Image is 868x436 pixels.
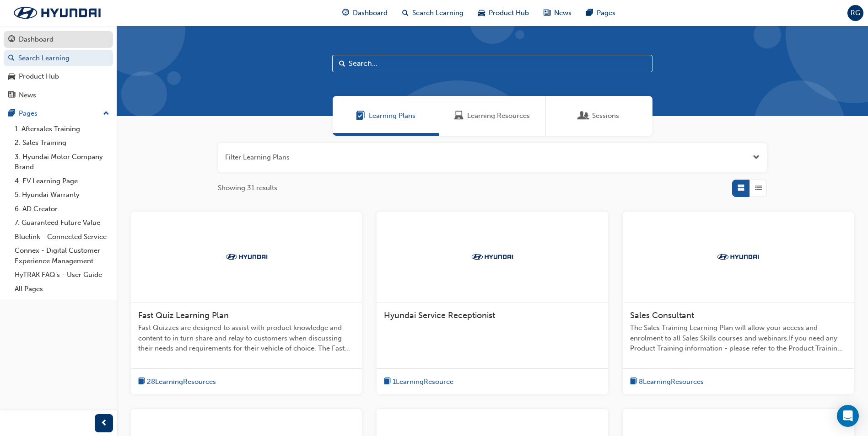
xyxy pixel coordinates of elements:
[138,376,145,388] span: book-icon
[11,150,113,174] a: 3. Hyundai Motor Company Brand
[218,183,277,193] span: Showing 31 results
[402,7,409,19] span: search-icon
[342,7,349,19] span: guage-icon
[592,111,619,121] span: Sessions
[11,230,113,244] a: Bluelink - Connected Service
[554,8,571,18] span: News
[11,282,113,296] a: All Pages
[851,8,860,18] span: RG
[138,323,355,354] span: Fast Quizzes are designed to assist with product knowledge and content to in turn share and relay...
[11,216,113,230] a: 7. Guaranteed Future Value
[630,323,846,354] span: The Sales Training Learning Plan will allow your access and enrolment to all Sales Skills courses...
[454,111,464,121] span: Learning Resources
[11,174,113,188] a: 4. EV Learning Page
[579,111,588,121] span: Sessions
[4,29,113,105] button: DashboardSearch LearningProduct HubNews
[489,8,529,18] span: Product Hub
[8,54,15,63] span: search-icon
[8,36,15,44] span: guage-icon
[11,244,113,268] a: Connex - Digital Customer Experience Management
[19,71,59,82] div: Product Hub
[471,4,536,22] a: car-iconProduct Hub
[847,5,863,21] button: RG
[467,111,530,121] span: Learning Resources
[369,111,415,121] span: Learning Plans
[353,8,388,18] span: Dashboard
[11,268,113,282] a: HyTRAK FAQ's - User Guide
[11,188,113,202] a: 5. Hyundai Warranty
[384,310,495,320] span: Hyundai Service Receptionist
[221,252,272,261] img: Trak
[467,252,518,261] img: Trak
[738,183,744,193] span: Grid
[4,50,113,67] a: Search Learning
[11,122,113,136] a: 1. Aftersales Training
[19,34,54,45] div: Dashboard
[339,58,345,69] span: Search
[536,4,579,22] a: news-iconNews
[138,310,229,320] span: Fast Quiz Learning Plan
[4,31,113,48] a: Dashboard
[138,376,216,388] button: book-icon28LearningResources
[393,377,453,387] span: 1 Learning Resource
[630,376,637,388] span: book-icon
[412,8,464,18] span: Search Learning
[5,3,110,22] img: Trak
[4,68,113,85] a: Product Hub
[713,252,763,261] img: Trak
[332,55,652,72] input: Search...
[579,4,623,22] a: pages-iconPages
[837,405,859,427] div: Open Intercom Messenger
[103,108,109,120] span: up-icon
[131,212,362,395] a: TrakFast Quiz Learning PlanFast Quizzes are designed to assist with product knowledge and content...
[11,202,113,216] a: 6. AD Creator
[478,7,485,19] span: car-icon
[8,91,15,100] span: news-icon
[597,8,615,18] span: Pages
[546,96,652,136] a: SessionsSessions
[439,96,546,136] a: Learning ResourcesLearning Resources
[623,212,854,395] a: TrakSales ConsultantThe Sales Training Learning Plan will allow your access and enrolment to all ...
[8,110,15,118] span: pages-icon
[384,376,453,388] button: book-icon1LearningResource
[356,111,365,121] span: Learning Plans
[630,310,694,320] span: Sales Consultant
[333,96,439,136] a: Learning PlansLearning Plans
[544,7,550,19] span: news-icon
[147,377,216,387] span: 28 Learning Resources
[19,108,38,119] div: Pages
[335,4,395,22] a: guage-iconDashboard
[19,90,36,101] div: News
[377,212,608,395] a: TrakHyundai Service Receptionistbook-icon1LearningResource
[384,376,391,388] span: book-icon
[586,7,593,19] span: pages-icon
[4,105,113,122] button: Pages
[101,418,108,429] span: prev-icon
[11,136,113,150] a: 2. Sales Training
[639,377,704,387] span: 8 Learning Resources
[753,152,760,163] button: Open the filter
[755,183,762,193] span: List
[630,376,704,388] button: book-icon8LearningResources
[395,4,471,22] a: search-iconSearch Learning
[8,73,15,81] span: car-icon
[4,87,113,104] a: News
